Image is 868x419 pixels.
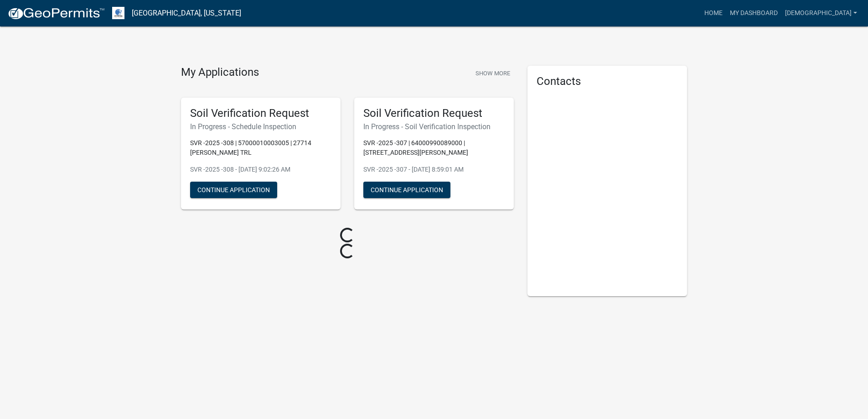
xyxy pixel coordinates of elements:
[181,66,259,79] h4: My Applications
[726,5,781,22] a: My Dashboard
[472,66,514,81] button: Show More
[363,122,505,131] h6: In Progress - Soil Verification Inspection
[701,5,726,22] a: Home
[190,122,331,131] h6: In Progress - Schedule Inspection
[781,5,861,22] a: [DEMOGRAPHIC_DATA]
[363,138,505,157] p: SVR -2025 -307 | 64000990089000 | [STREET_ADDRESS][PERSON_NAME]
[190,165,331,174] p: SVR -2025 -308 - [DATE] 9:02:26 AM
[363,107,505,120] h5: Soil Verification Request
[190,107,331,120] h5: Soil Verification Request
[537,75,678,88] h5: Contacts
[190,138,331,157] p: SVR -2025 -308 | 57000010003005 | 27714 [PERSON_NAME] TRL
[132,5,241,21] a: [GEOGRAPHIC_DATA], [US_STATE]
[190,182,277,198] button: Continue Application
[363,182,450,198] button: Continue Application
[112,7,124,19] img: Otter Tail County, Minnesota
[363,165,505,174] p: SVR -2025 -307 - [DATE] 8:59:01 AM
